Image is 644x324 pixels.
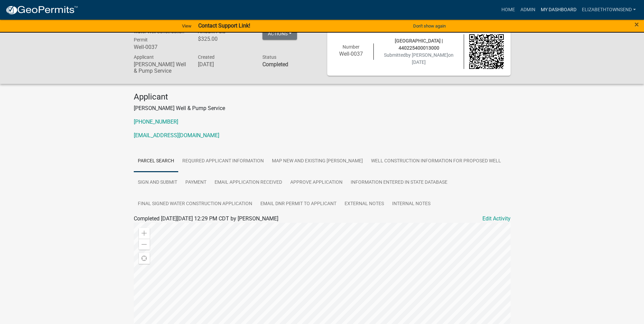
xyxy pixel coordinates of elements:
h6: $325.00 [198,36,252,42]
a: Admin [518,3,538,16]
span: Status [262,54,276,60]
span: Submitted on [DATE] [384,52,454,65]
span: Created [198,54,215,60]
a: Well Construction Information for PROPOSED WELL [367,150,505,172]
strong: Completed [262,61,288,68]
div: Zoom in [139,228,150,239]
a: Home [499,3,518,16]
a: [EMAIL_ADDRESS][DOMAIN_NAME] [134,132,219,139]
a: Sign and Submit [134,172,181,194]
div: Find my location [139,253,150,264]
a: Map new and existing [PERSON_NAME] [268,150,367,172]
a: Required Applicant Information [178,150,268,172]
a: [PHONE_NUMBER] [134,119,178,125]
h6: Well-0037 [134,44,188,50]
a: Email DNR permit to applicant [256,193,341,215]
strong: Contact Support Link! [198,22,250,29]
span: Completed [DATE][DATE] 12:29 PM CDT by [PERSON_NAME] [134,215,278,222]
div: Zoom out [139,239,150,250]
a: Final Signed Water Construction Application [134,193,256,215]
span: Applicant [134,54,154,60]
p: [PERSON_NAME] Well & Pump Service [134,104,511,112]
span: × [634,20,639,29]
a: Information entered in State Database [347,172,452,194]
a: Internal Notes [388,193,435,215]
a: ElizabethTownsend [579,3,639,16]
a: External Notes [341,193,388,215]
a: Approve Application [286,172,347,194]
a: Payment [181,172,210,194]
a: Parcel search [134,150,178,172]
a: Email Application Received [210,172,286,194]
a: Edit Activity [482,215,511,223]
a: View [179,20,194,32]
h6: [DATE] [198,61,252,68]
h4: Applicant [134,92,511,102]
button: Actions [262,28,297,40]
img: QR code [469,34,504,69]
button: Close [634,20,639,29]
a: My Dashboard [538,3,579,16]
h6: Well-0037 [334,51,369,57]
span: by [PERSON_NAME] [406,52,448,58]
span: [GEOGRAPHIC_DATA] | 440225400013000 [395,38,443,51]
button: Don't show again [410,20,448,32]
span: Number [343,44,360,50]
h6: [PERSON_NAME] Well & Pump Service [134,61,188,74]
